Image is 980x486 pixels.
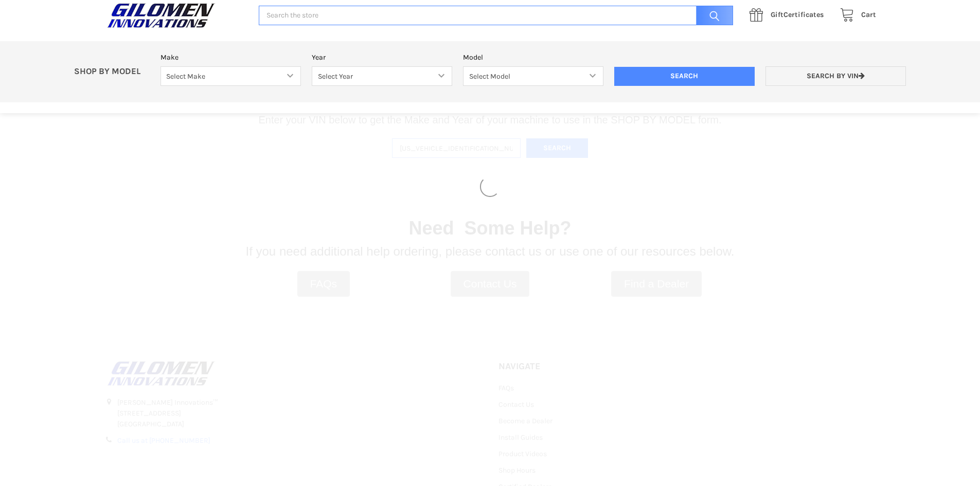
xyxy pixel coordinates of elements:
a: Search by VIN [765,66,906,86]
img: GILOMEN INNOVATIONS [104,3,218,28]
a: Cart [834,9,876,22]
span: Certificates [771,10,824,19]
label: Year [312,52,452,63]
p: SHOP BY MODEL [69,66,155,77]
input: Search [691,6,733,26]
a: GiftCertificates [744,9,834,22]
input: Search the store [259,6,733,26]
span: Gift [771,10,783,19]
input: Search [614,67,755,86]
label: Model [463,52,603,63]
a: GILOMEN INNOVATIONS [104,3,248,28]
label: Make [161,52,301,63]
span: Cart [861,10,876,19]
